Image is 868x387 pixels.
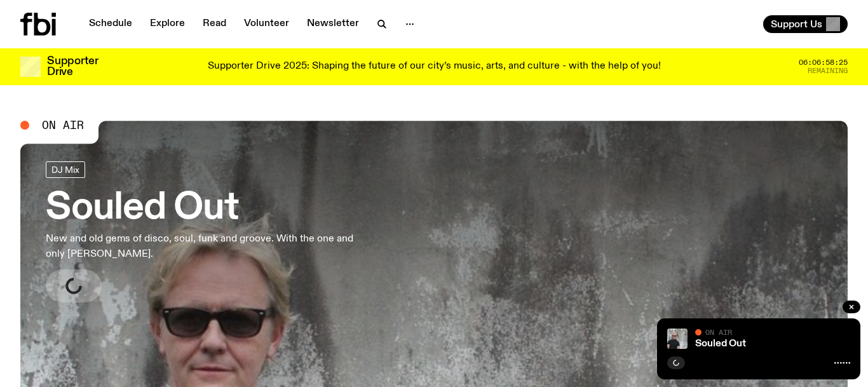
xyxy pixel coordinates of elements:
button: Support Us [763,15,848,33]
span: Remaining [808,67,848,74]
a: DJ Mix [46,161,85,178]
p: Supporter Drive 2025: Shaping the future of our city’s music, arts, and culture - with the help o... [208,61,661,72]
a: Newsletter [299,15,367,33]
span: DJ Mix [51,165,79,174]
span: 06:06:58:25 [799,59,848,66]
a: Read [195,15,234,33]
a: Explore [142,15,193,33]
span: On Air [705,328,732,336]
a: Volunteer [236,15,297,33]
a: Schedule [81,15,140,33]
p: New and old gems of disco, soul, funk and groove. With the one and only [PERSON_NAME]. [46,231,371,262]
img: Stephen looks directly at the camera, wearing a black tee, black sunglasses and headphones around... [667,329,688,349]
a: Souled Out [695,339,746,349]
h3: Supporter Drive [47,56,98,78]
a: Souled OutNew and old gems of disco, soul, funk and groove. With the one and only [PERSON_NAME]. [46,161,371,302]
h3: Souled Out [46,191,371,226]
span: On Air [42,119,84,131]
span: Support Us [771,18,822,30]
